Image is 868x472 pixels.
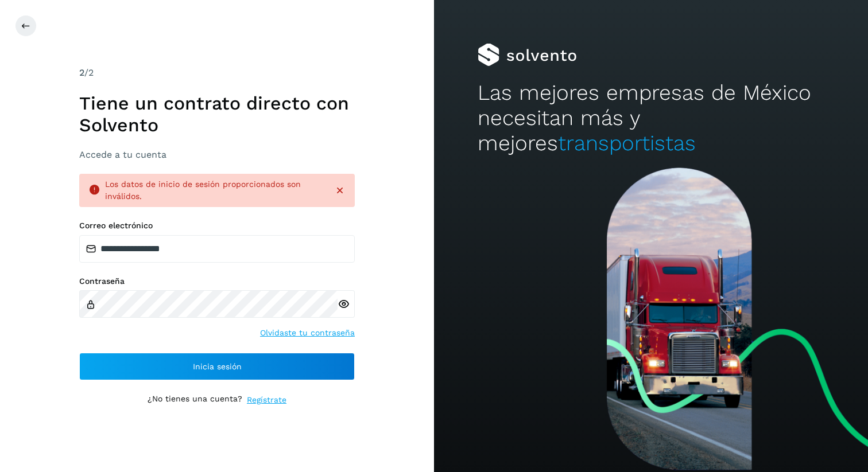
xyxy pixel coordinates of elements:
[478,80,825,157] h2: Las mejores empresas de México necesitan más y mejores
[558,131,696,155] span: transportistas
[247,394,286,406] a: Regístrate
[79,66,355,80] div: /2
[105,178,325,202] div: Los datos de inicio de sesión proporcionados son inválidos.
[79,67,84,78] span: 2
[79,92,355,136] h1: Tiene un contrato directo con Solvento
[79,149,355,160] h3: Accede a tu cuenta
[79,276,355,286] label: Contraseña
[260,327,355,339] a: Olvidaste tu contraseña
[79,221,355,231] label: Correo electrónico
[193,362,242,370] span: Inicia sesión
[148,394,242,406] p: ¿No tienes una cuenta?
[79,353,355,380] button: Inicia sesión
